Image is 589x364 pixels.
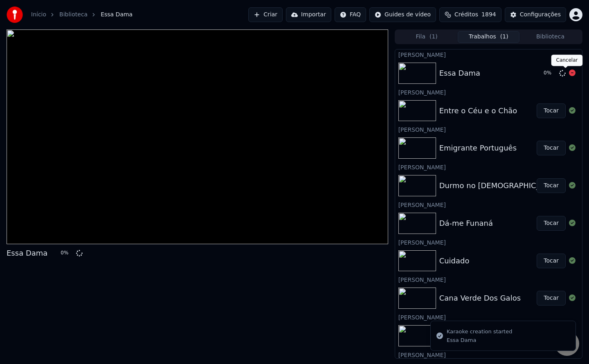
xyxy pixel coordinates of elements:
span: ( 1 ) [500,33,508,41]
button: Trabalhos [458,31,519,43]
a: Biblioteca [59,11,88,19]
div: 0 % [544,70,556,76]
button: Tocar [537,216,566,231]
div: [PERSON_NAME] [395,162,582,172]
div: Durmo no [DEMOGRAPHIC_DATA] [439,180,562,191]
div: [PERSON_NAME] [395,87,582,97]
div: Essa Dama [7,247,47,259]
div: [PERSON_NAME] [395,237,582,247]
span: ( 1 ) [429,33,438,41]
span: 1894 [481,11,496,19]
button: Tocar [537,178,566,193]
button: Tocar [537,103,566,118]
button: Créditos1894 [439,7,501,22]
div: Essa Dama [439,67,480,79]
div: Configurações [520,11,561,19]
button: Tocar [537,291,566,306]
div: [PERSON_NAME] [395,124,582,134]
div: [PERSON_NAME] [395,274,582,284]
button: Fila [396,31,458,43]
div: [PERSON_NAME] [395,49,582,59]
div: [PERSON_NAME] [395,350,582,360]
button: Tocar [537,254,566,268]
div: Cuidado [439,255,470,267]
div: [PERSON_NAME] [395,200,582,209]
div: Essa Dama [447,337,512,344]
div: Cana Verde Dos Galos [439,292,521,304]
button: Criar [248,7,283,22]
div: Cancelar [551,55,583,66]
button: Configurações [505,7,566,22]
button: FAQ [335,7,366,22]
div: Karaoke creation started [447,328,512,336]
button: Guides de vídeo [369,7,436,22]
div: Emigrante Português [439,142,517,154]
button: Importar [286,7,331,22]
nav: breadcrumb [31,11,133,19]
button: Tocar [537,141,566,155]
a: Início [31,11,46,19]
img: youka [7,7,23,23]
div: Dá-me Funaná [439,218,493,229]
span: Essa Dama [101,11,133,19]
button: Biblioteca [519,31,581,43]
div: Entre o Céu e o Chão [439,105,517,117]
div: 0 % [61,250,73,256]
div: [PERSON_NAME] [395,312,582,322]
span: Créditos [454,11,478,19]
